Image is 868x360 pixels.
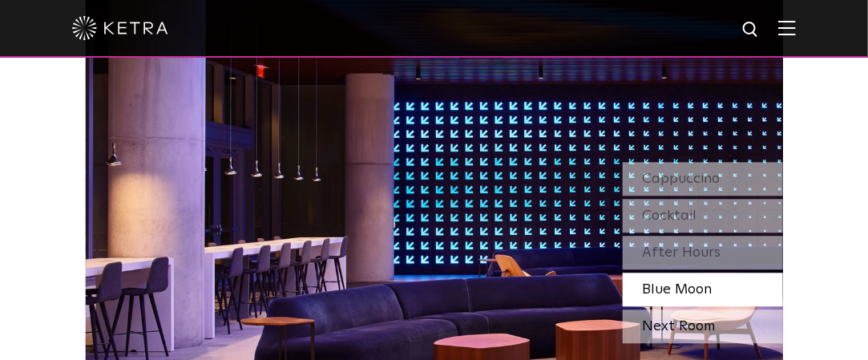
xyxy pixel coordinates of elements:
[643,208,697,223] span: Cocktail
[643,172,721,186] span: Cappuccino
[643,282,713,297] span: Blue Moon
[778,20,796,35] img: Hamburger%20Nav.svg
[741,20,761,40] img: search icon
[623,309,783,343] div: Next Room
[643,245,721,260] span: After Hours
[72,16,168,40] img: ketra-logo-2019-white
